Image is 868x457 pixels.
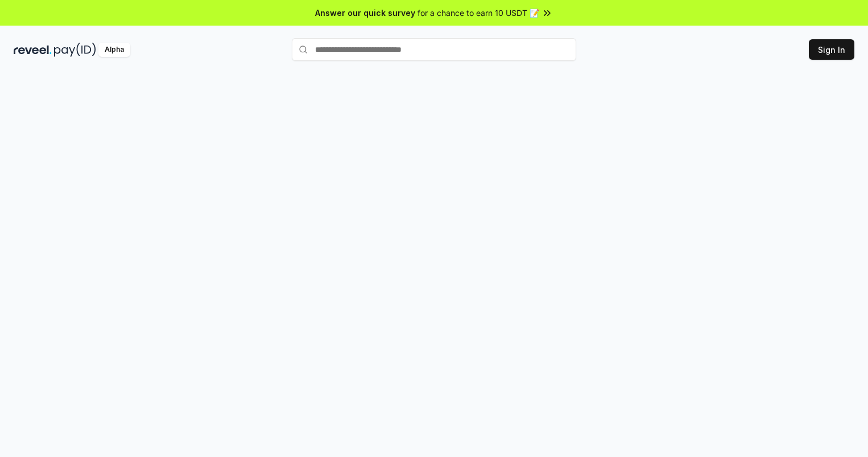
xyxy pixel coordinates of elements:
img: pay_id [54,43,96,57]
img: reveel_dark [14,43,52,57]
div: Alpha [98,43,130,57]
span: for a chance to earn 10 USDT 📝 [418,7,539,19]
span: Answer our quick survey [315,7,415,19]
button: Sign In [809,39,854,60]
